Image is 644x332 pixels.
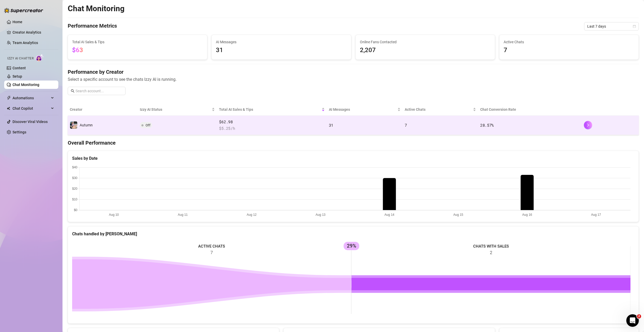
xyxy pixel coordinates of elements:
[80,123,93,127] span: Autumn
[637,314,641,318] span: 2
[12,20,22,24] a: Home
[329,107,397,112] span: AI Messages
[216,45,347,55] span: 31
[68,22,117,30] h4: Performance Metrics
[72,155,634,162] div: Sales by Date
[405,107,472,112] span: Active Chats
[68,76,639,83] span: Select a specific account to see the chats Izzy AI is running.
[72,39,203,45] span: Total AI Sales & Tips
[12,130,26,134] a: Settings
[219,125,324,132] span: $ 5.25 /h
[72,231,634,237] div: Chats handled by [PERSON_NAME]
[626,314,639,327] iframe: Intercom live chat
[360,45,491,55] span: 2,207
[405,122,407,128] span: 7
[12,120,48,124] a: Discover Viral Videos
[480,122,494,128] span: 28.57 %
[587,22,636,30] span: Last 7 days
[140,107,211,112] span: Izzy AI Status
[327,103,403,116] th: AI Messages
[7,107,10,110] img: Chat Copilot
[504,39,634,45] span: Active Chats
[68,103,138,116] th: Creator
[71,89,74,93] span: search
[216,39,347,45] span: AI Messages
[217,103,327,116] th: Total AI Sales & Tips
[68,4,124,14] h2: Chat Monitoring
[72,46,83,54] span: $63
[70,121,77,129] img: Autumn
[12,104,49,113] span: Chat Copilot
[584,121,592,129] button: right
[76,88,122,94] input: Search account...
[586,123,590,127] span: right
[7,56,34,61] span: Izzy AI Chatter
[12,41,38,45] a: Team Analytics
[36,54,44,62] img: AI Chatter
[12,28,54,36] a: Creator Analytics
[329,122,333,128] span: 31
[138,103,217,116] th: Izzy AI Status
[4,8,43,13] img: logo-BBDzfeDw.svg
[146,123,151,127] span: Off
[68,139,639,146] h4: Overall Performance
[219,119,324,125] span: $62.98
[504,45,634,55] span: 7
[12,66,26,70] a: Content
[68,68,639,76] h4: Performance by Creator
[12,74,22,78] a: Setup
[219,107,320,112] span: Total AI Sales & Tips
[360,39,491,45] span: Online Fans Contacted
[7,96,11,100] span: thunderbolt
[633,25,636,28] span: calendar
[403,103,478,116] th: Active Chats
[478,103,582,116] th: Chat Conversion Rate
[12,94,49,102] span: Automations
[12,83,39,87] a: Chat Monitoring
